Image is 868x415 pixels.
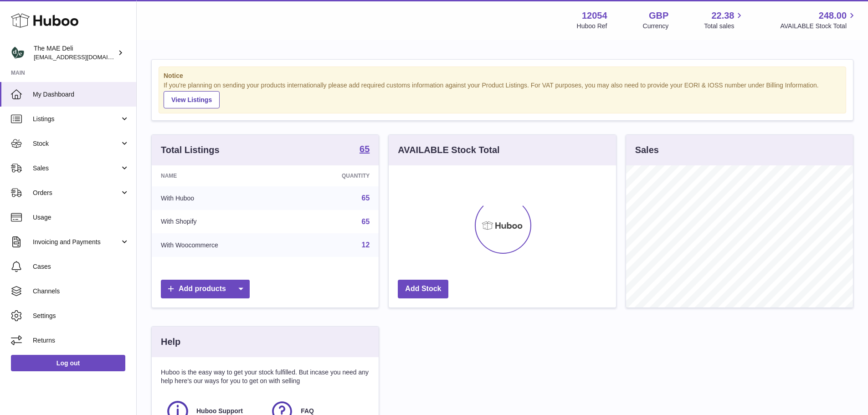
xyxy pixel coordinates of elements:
span: AVAILABLE Stock Total [780,22,857,31]
span: Channels [33,287,129,296]
strong: Notice [164,72,841,80]
div: The MAE Deli [34,44,116,61]
td: With Huboo [152,186,293,210]
span: Total sales [704,22,745,31]
strong: GBP [649,10,668,22]
span: Invoicing and Payments [33,238,120,246]
th: Name [152,165,293,186]
a: 65 [362,218,370,225]
span: Orders [33,189,120,197]
div: Currency [643,22,669,31]
span: My Dashboard [33,90,129,99]
div: Huboo Ref [577,22,607,31]
a: 22.38 Total sales [704,10,745,31]
img: internalAdmin-12054@internal.huboo.com [11,46,25,60]
td: With Woocommerce [152,233,293,257]
span: Listings [33,115,120,123]
a: Add products [161,280,250,298]
p: Huboo is the easy way to get your stock fulfilled. But incase you need any help here's our ways f... [161,368,370,385]
span: Stock [33,139,120,148]
h3: Help [161,336,180,348]
span: 22.38 [711,10,734,22]
a: 65 [362,194,370,202]
span: Sales [33,164,120,173]
span: [EMAIL_ADDRESS][DOMAIN_NAME] [34,53,134,61]
strong: 12054 [582,10,607,22]
span: Settings [33,312,129,320]
td: With Shopify [152,210,293,234]
a: 248.00 AVAILABLE Stock Total [780,10,857,31]
a: Log out [11,355,125,371]
strong: 65 [360,144,370,154]
span: Cases [33,262,129,271]
th: Quantity [293,165,379,186]
span: 248.00 [819,10,847,22]
a: 65 [360,144,370,155]
span: Returns [33,336,129,345]
a: 12 [362,241,370,249]
a: Add Stock [398,280,448,298]
h3: AVAILABLE Stock Total [398,144,499,156]
h3: Total Listings [161,144,220,156]
a: View Listings [164,91,220,108]
div: If you're planning on sending your products internationally please add required customs informati... [164,81,841,108]
h3: Sales [635,144,659,156]
span: Usage [33,213,129,222]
